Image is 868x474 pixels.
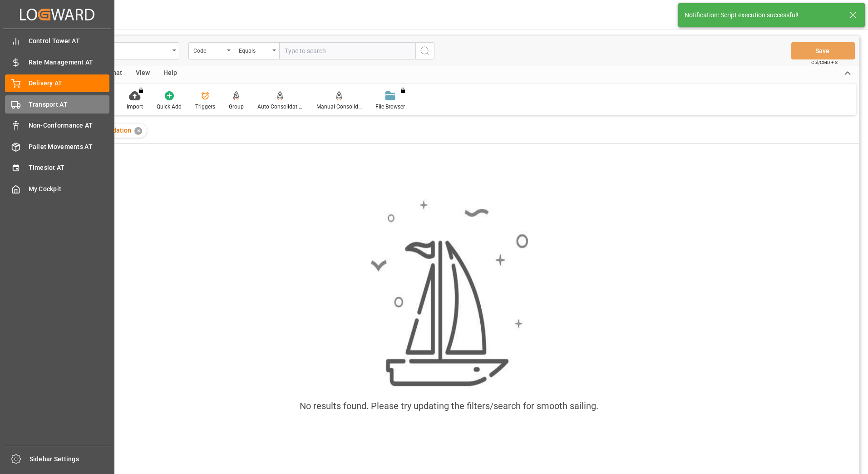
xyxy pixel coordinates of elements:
a: Delivery AT [5,74,109,92]
a: Rate Management AT [5,53,109,71]
span: Rate Management AT [29,58,110,67]
a: Control Tower AT [5,32,109,50]
span: Sidebar Settings [30,454,111,464]
div: View [129,66,157,81]
button: search button [415,42,434,59]
div: Notification: Script execution successful! [685,10,841,20]
img: smooth_sailing.jpeg [370,199,528,389]
div: Manual Consolidation [316,103,362,111]
div: Help [157,66,184,81]
div: Equals [239,44,270,55]
div: Code [193,44,224,55]
span: Transport AT [29,100,110,109]
a: Pallet Movements AT [5,138,109,155]
div: Group [229,103,244,111]
a: Timeslot AT [5,159,109,177]
div: Triggers [195,103,215,111]
span: My Cockpit [29,184,110,194]
a: Non-Conformance AT [5,117,109,134]
div: Auto Consolidation [257,103,303,111]
div: Quick Add [157,103,182,111]
a: Transport AT [5,95,109,113]
div: No results found. Please try updating the filters/search for smooth sailing. [300,399,598,413]
button: Save [791,42,855,59]
button: open menu [234,42,279,59]
span: Ctrl/CMD + S [811,59,838,66]
span: Timeslot AT [29,163,110,173]
a: My Cockpit [5,180,109,197]
span: Non-Conformance AT [29,121,110,130]
span: Control Tower AT [29,36,110,46]
button: open menu [188,42,234,59]
input: Type to search [279,42,415,59]
span: Pallet Movements AT [29,142,110,152]
span: Delivery AT [29,79,110,88]
div: ✕ [134,127,142,135]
